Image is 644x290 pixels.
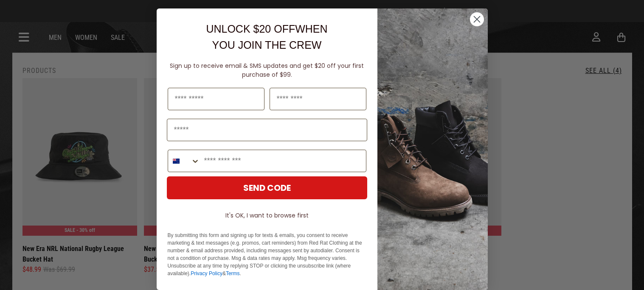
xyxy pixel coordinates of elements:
[206,23,295,35] span: UNLOCK $20 OFF
[377,8,488,290] img: f7662613-148e-4c88-9575-6c6b5b55a647.jpeg
[7,3,32,29] button: Open LiveChat chat widget
[168,150,200,172] button: Search Countries
[173,158,180,165] img: New Zealand
[167,119,367,141] input: Email
[167,208,367,223] button: It's OK, I want to browse first
[295,23,327,35] span: WHEN
[470,12,484,27] button: Close dialog
[168,88,264,110] input: First Name
[167,176,367,199] button: SEND CODE
[168,231,366,277] p: By submitting this form and signing up for texts & emails, you consent to receive marketing & tex...
[212,39,322,51] span: YOU JOIN THE CREW
[170,61,364,79] span: Sign up to receive email & SMS updates and get $20 off your first purchase of $99.
[191,270,222,276] a: Privacy Policy
[226,270,240,276] a: Terms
